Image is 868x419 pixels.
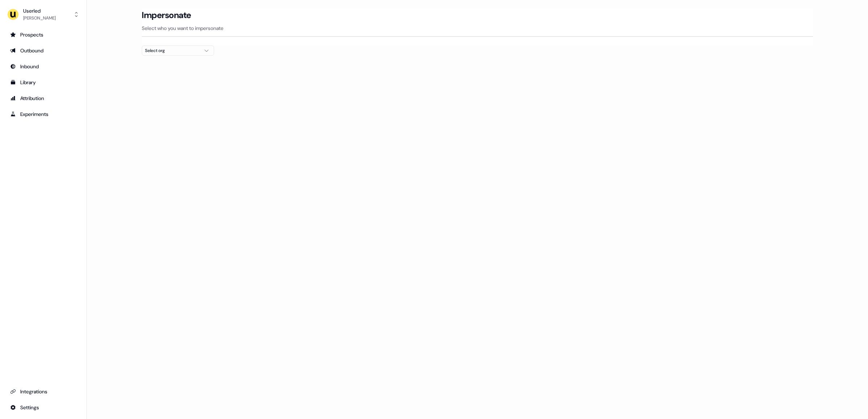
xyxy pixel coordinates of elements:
[6,92,81,104] a: Go to attribution
[23,14,56,22] div: [PERSON_NAME]
[6,402,81,413] a: Go to integrations
[10,388,76,395] div: Integrations
[6,61,81,72] a: Go to Inbound
[10,47,76,54] div: Outbound
[10,31,76,38] div: Prospects
[10,95,76,102] div: Attribution
[142,46,214,56] button: Select org
[6,386,81,397] a: Go to integrations
[145,47,199,54] div: Select org
[6,108,81,120] a: Go to experiments
[6,6,81,23] button: Userled[PERSON_NAME]
[10,111,76,118] div: Experiments
[6,29,81,40] a: Go to prospects
[10,404,76,411] div: Settings
[23,7,56,14] div: Userled
[6,77,81,88] a: Go to templates
[142,25,813,32] p: Select who you want to impersonate
[10,63,76,70] div: Inbound
[142,10,191,21] h3: Impersonate
[10,79,76,86] div: Library
[6,45,81,56] a: Go to outbound experience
